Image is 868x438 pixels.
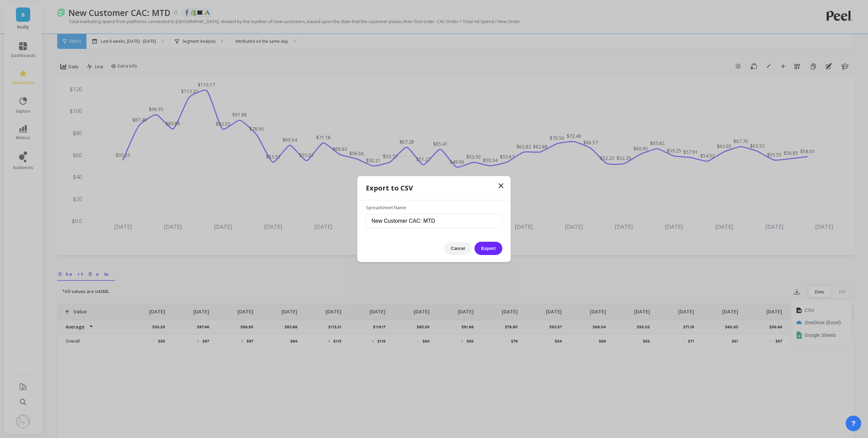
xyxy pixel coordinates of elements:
label: Spreadsheet Name [366,204,502,211]
button: ? [846,416,861,431]
button: Cancel [444,242,472,255]
button: Export [474,242,502,255]
span: ? [851,419,855,428]
input: e.g. New Customer CAC: MTD [366,214,502,228]
h1: Export to CSV [366,183,502,193]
